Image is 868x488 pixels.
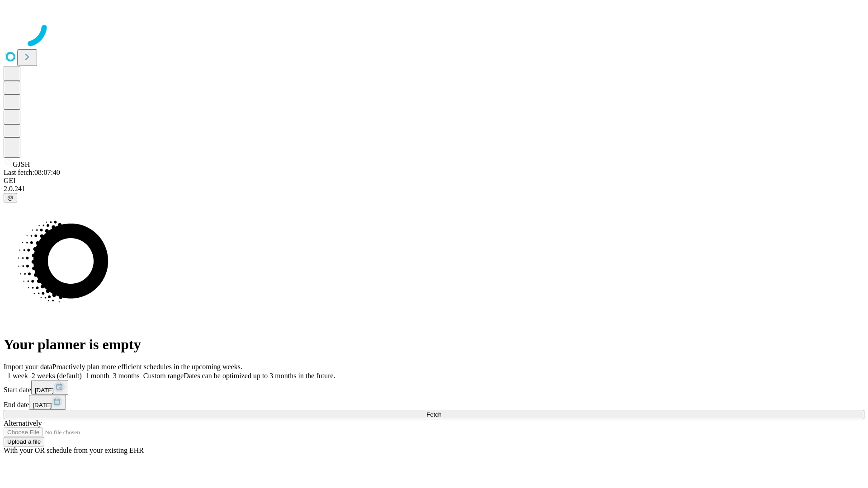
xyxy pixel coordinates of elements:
[426,411,441,418] span: Fetch
[4,446,144,454] span: With your OR schedule from your existing EHR
[7,372,28,380] span: 1 week
[4,336,864,353] h1: Your planner is empty
[184,372,335,380] span: Dates can be optimized up to 3 months in the future.
[4,169,60,176] span: Last fetch: 08:07:40
[32,372,82,380] span: 2 weeks (default)
[143,372,184,380] span: Custom range
[4,395,864,410] div: End date
[35,387,54,394] span: [DATE]
[4,363,52,371] span: Import your data
[4,380,864,395] div: Start date
[85,372,109,380] span: 1 month
[113,372,140,380] span: 3 months
[13,160,30,168] span: GJSH
[4,177,864,185] div: GEI
[29,395,66,410] button: [DATE]
[4,193,17,202] button: @
[4,410,864,419] button: Fetch
[33,402,52,408] span: [DATE]
[31,380,68,395] button: [DATE]
[4,185,864,193] div: 2.0.241
[4,437,44,446] button: Upload a file
[4,419,42,427] span: Alternatively
[52,363,242,371] span: Proactively plan more efficient schedules in the upcoming weeks.
[7,194,14,201] span: @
